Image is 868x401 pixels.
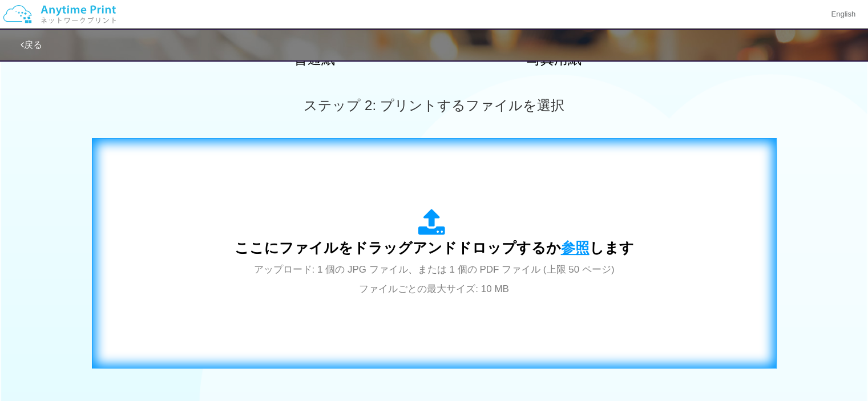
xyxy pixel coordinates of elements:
span: 参照 [561,240,590,256]
span: アップロード: 1 個の JPG ファイル、または 1 個の PDF ファイル (上限 50 ページ) ファイルごとの最大サイズ: 10 MB [254,264,615,294]
span: ステップ 2: プリントするファイルを選択 [304,98,564,113]
span: ここにファイルをドラッグアンドドロップするか します [235,240,634,256]
a: 戻る [21,40,42,50]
